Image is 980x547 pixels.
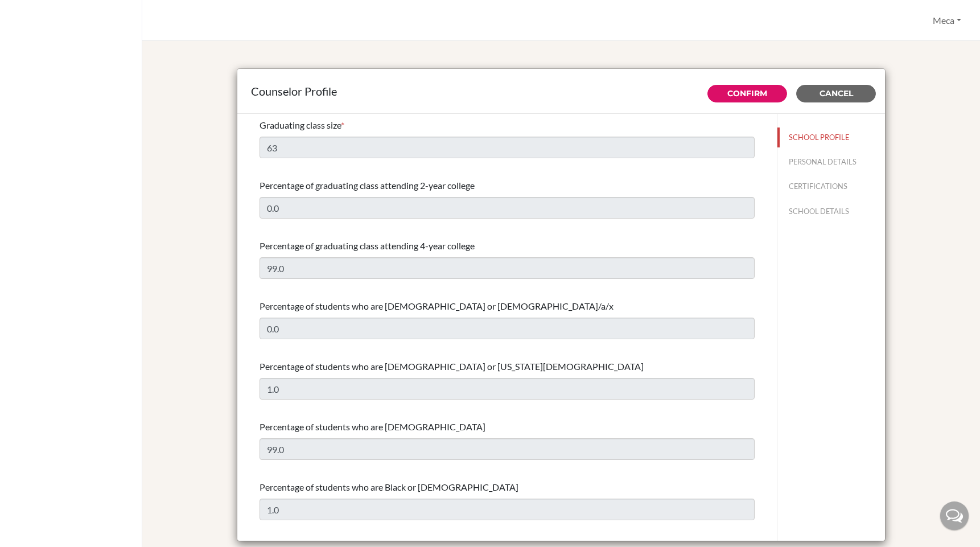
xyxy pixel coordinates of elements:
[251,83,871,100] div: Counselor Profile
[777,128,885,147] button: SCHOOL PROFILE
[260,180,475,191] span: Percentage of graduating class attending 2-year college
[260,301,613,311] span: Percentage of students who are [DEMOGRAPHIC_DATA] or [DEMOGRAPHIC_DATA]/a/x
[777,201,885,221] button: SCHOOL DETAILS
[777,176,885,196] button: CERTIFICATIONS
[260,421,485,432] span: Percentage of students who are [DEMOGRAPHIC_DATA]
[260,240,475,251] span: Percentage of graduating class attending 4-year college
[260,482,518,492] span: Percentage of students who are Black or [DEMOGRAPHIC_DATA]
[928,10,966,31] button: Meca
[260,361,644,372] span: Percentage of students who are [DEMOGRAPHIC_DATA] or [US_STATE][DEMOGRAPHIC_DATA]
[777,152,885,172] button: PERSONAL DETAILS
[260,120,341,130] span: Graduating class size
